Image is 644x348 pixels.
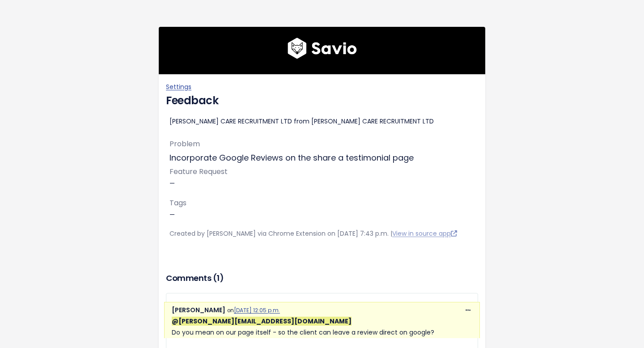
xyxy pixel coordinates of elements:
[166,93,478,109] h4: Feedback
[216,272,220,284] span: 1
[166,272,478,284] h3: Comments ( )
[169,197,475,221] p: —
[169,151,475,165] p: Incorporate Google Reviews on the share a testimonial page
[288,38,357,59] img: logo600x187.a314fd40982d.png
[169,229,457,238] span: Created by [PERSON_NAME] via Chrome Extension on [DATE] 7:43 p.m. |
[172,306,225,314] span: [PERSON_NAME]
[169,116,475,127] div: [PERSON_NAME] CARE RECRUITMENT LTD from [PERSON_NAME] CARE RECRUITMENT LTD
[169,139,200,149] span: Problem
[392,229,457,238] a: View in source app
[227,307,280,314] span: on
[234,307,280,314] a: [DATE] 12:05 p.m.
[169,198,186,208] span: Tags
[172,316,472,338] p: Do you mean on our page itself - so the client can leave a review direct on google?
[172,317,352,326] span: Hollie Westall
[166,82,191,91] a: Settings
[169,166,228,177] span: Feature Request
[169,166,475,190] p: —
